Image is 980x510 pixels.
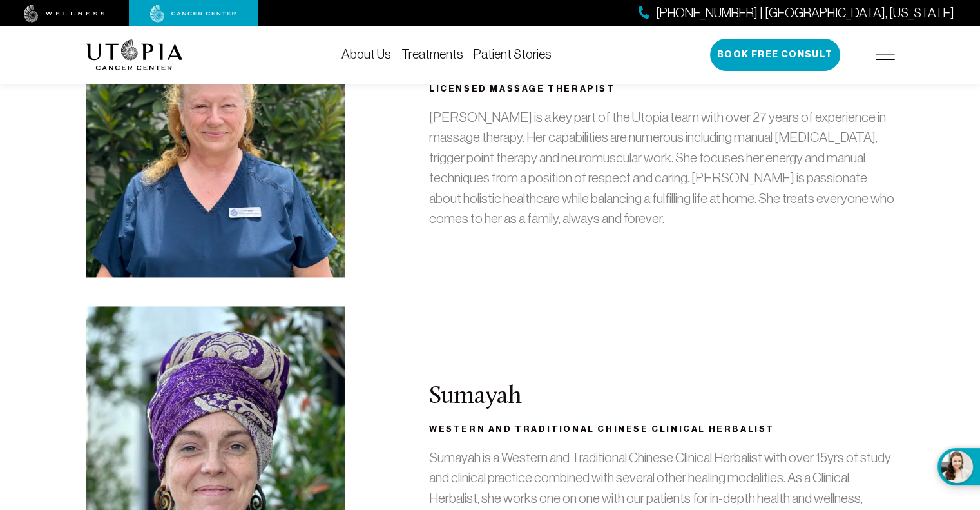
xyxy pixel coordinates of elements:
a: Treatments [401,47,463,61]
img: logo [86,39,183,70]
a: Patient Stories [474,47,552,61]
h2: Sumayah [429,384,895,411]
h3: Licensed Massage Therapist [429,81,895,97]
img: cancer center [150,5,236,23]
img: wellness [24,5,105,23]
a: [PHONE_NUMBER] | [GEOGRAPHIC_DATA], [US_STATE] [639,4,954,23]
p: [PERSON_NAME] is a key part of the Utopia team with over 27 years of experience in massage therap... [429,107,895,229]
span: [PHONE_NUMBER] | [GEOGRAPHIC_DATA], [US_STATE] [656,4,954,23]
button: Book Free Consult [710,39,840,71]
img: Peggy [86,6,345,277]
a: About Us [341,47,391,61]
h3: Western and Traditional Chinese Clinical Herbalist [429,422,895,437]
img: icon-hamburger [876,50,895,60]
